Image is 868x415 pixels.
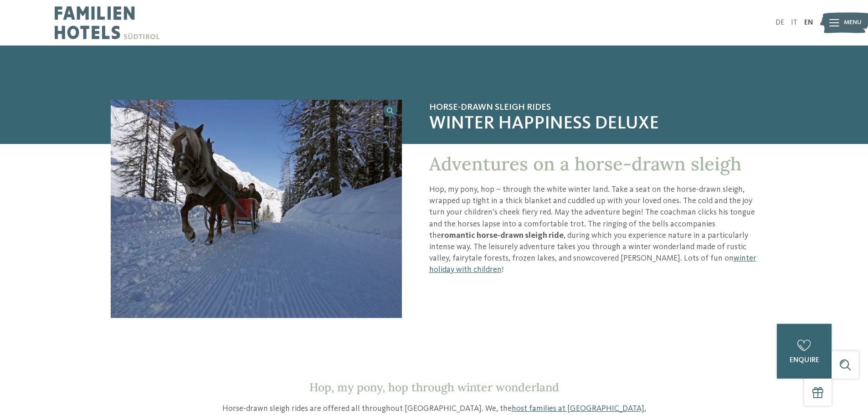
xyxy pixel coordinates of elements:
strong: romantic horse-drawn sleigh ride [441,231,564,240]
a: DE [776,19,784,26]
a: enquire [777,324,832,379]
span: Horse-drawn sleigh rides [429,102,758,113]
span: Adventures on a horse-drawn sleigh [429,152,741,175]
span: Winter happiness deluxe [429,113,758,135]
a: IT [791,19,797,26]
img: Horse-drawn sleigh rides: to discover South Tyrol [111,100,402,318]
span: Hop, my pony, hop through winter wonderland [309,380,559,395]
p: Hop, my pony, hop – through the white winter land. Take a seat on the horse-drawn sleigh, wrapped... [429,184,758,276]
span: enquire [790,357,819,364]
a: EN [804,19,813,26]
span: Menu [844,18,862,27]
a: host families at [GEOGRAPHIC_DATA] [512,405,644,413]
